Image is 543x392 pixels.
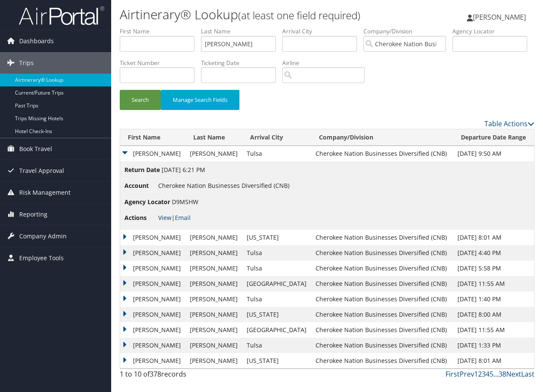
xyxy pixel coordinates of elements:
[482,369,486,379] a: 3
[363,27,452,36] label: Company/Division
[453,322,534,338] td: [DATE] 11:55 AM
[242,291,311,307] td: Tulsa
[19,182,71,203] span: Risk Management
[120,230,186,245] td: [PERSON_NAME]
[19,138,52,160] span: Book Travel
[311,129,453,146] th: Company/Division
[242,338,311,353] td: Tulsa
[311,338,453,353] td: Cherokee Nation Businesses Diversified (CNB)
[124,213,156,223] span: Actions
[186,230,242,245] td: [PERSON_NAME]
[311,353,453,368] td: Cherokee Nation Businesses Diversified (CNB)
[120,245,186,261] td: [PERSON_NAME]
[19,204,47,225] span: Reporting
[242,261,311,276] td: Tulsa
[124,197,170,207] span: Agency Locator
[19,247,64,269] span: Employee Tools
[282,59,371,67] label: Airline
[238,8,360,22] small: (at least one field required)
[499,369,506,379] a: 38
[120,307,186,322] td: [PERSON_NAME]
[478,369,482,379] a: 2
[186,245,242,261] td: [PERSON_NAME]
[242,276,311,291] td: [GEOGRAPHIC_DATA]
[175,214,191,222] a: Email
[473,12,526,22] span: [PERSON_NAME]
[453,307,534,322] td: [DATE] 8:00 AM
[19,52,34,74] span: Trips
[186,353,242,368] td: [PERSON_NAME]
[19,6,104,26] img: airportal-logo.png
[186,129,242,146] th: Last Name: activate to sort column ascending
[453,146,534,161] td: [DATE] 9:50 AM
[453,276,534,291] td: [DATE] 11:55 AM
[124,181,156,190] span: Account
[453,230,534,245] td: [DATE] 8:01 AM
[161,90,239,110] button: Manage Search Fields
[19,160,64,181] span: Travel Approval
[120,59,201,67] label: Ticket Number
[311,230,453,245] td: Cherokee Nation Businesses Diversified (CNB)
[120,369,214,383] div: 1 to 10 of records
[506,369,521,379] a: Next
[242,129,311,146] th: Arrival City: activate to sort column ascending
[19,226,67,247] span: Company Admin
[446,369,460,379] a: First
[493,369,499,379] span: …
[453,261,534,276] td: [DATE] 5:58 PM
[120,276,186,291] td: [PERSON_NAME]
[453,353,534,368] td: [DATE] 8:01 AM
[474,369,478,379] a: 1
[120,338,186,353] td: [PERSON_NAME]
[186,291,242,307] td: [PERSON_NAME]
[186,146,242,161] td: [PERSON_NAME]
[120,129,186,146] th: First Name: activate to sort column ascending
[201,27,282,36] label: Last Name
[311,276,453,291] td: Cherokee Nation Businesses Diversified (CNB)
[282,27,363,36] label: Arrival City
[120,6,396,24] h1: Airtinerary® Lookup
[453,338,534,353] td: [DATE] 1:33 PM
[186,322,242,338] td: [PERSON_NAME]
[186,261,242,276] td: [PERSON_NAME]
[242,353,311,368] td: [US_STATE]
[120,146,186,161] td: [PERSON_NAME]
[150,369,161,379] span: 378
[19,30,54,52] span: Dashboards
[120,291,186,307] td: [PERSON_NAME]
[172,198,198,206] span: D9MSHW
[490,369,493,379] a: 5
[242,245,311,261] td: Tulsa
[311,291,453,307] td: Cherokee Nation Businesses Diversified (CNB)
[453,291,534,307] td: [DATE] 1:40 PM
[186,338,242,353] td: [PERSON_NAME]
[120,353,186,368] td: [PERSON_NAME]
[120,90,161,110] button: Search
[453,245,534,261] td: [DATE] 4:40 PM
[521,369,534,379] a: Last
[158,214,191,222] span: |
[311,261,453,276] td: Cherokee Nation Businesses Diversified (CNB)
[242,307,311,322] td: [US_STATE]
[242,230,311,245] td: [US_STATE]
[186,307,242,322] td: [PERSON_NAME]
[162,166,205,174] span: [DATE] 6:21 PM
[120,261,186,276] td: [PERSON_NAME]
[311,146,453,161] td: Cherokee Nation Businesses Diversified (CNB)
[201,59,282,67] label: Ticketing Date
[467,4,534,30] a: [PERSON_NAME]
[311,245,453,261] td: Cherokee Nation Businesses Diversified (CNB)
[186,276,242,291] td: [PERSON_NAME]
[484,119,534,128] a: Table Actions
[158,214,171,222] a: View
[120,322,186,338] td: [PERSON_NAME]
[311,322,453,338] td: Cherokee Nation Businesses Diversified (CNB)
[158,181,289,190] span: Cherokee Nation Businesses Diversified (CNB)
[311,307,453,322] td: Cherokee Nation Businesses Diversified (CNB)
[242,322,311,338] td: [GEOGRAPHIC_DATA]
[120,27,201,36] label: First Name
[453,129,534,146] th: Departure Date Range: activate to sort column ascending
[486,369,490,379] a: 4
[452,27,534,36] label: Agency Locator
[460,369,474,379] a: Prev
